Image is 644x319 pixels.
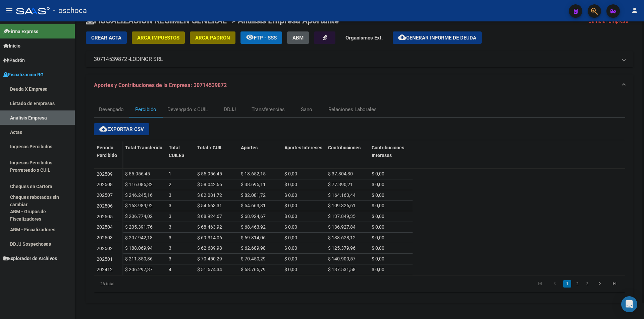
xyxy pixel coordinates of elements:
[372,235,384,240] span: $ 0,00
[282,141,325,169] datatable-header-cell: Aportes Intereses
[345,35,383,41] strong: Organismos Ext.
[372,256,384,261] span: $ 0,00
[169,224,171,230] span: 3
[166,141,195,169] datatable-header-cell: Total CUILES
[241,171,266,176] span: $ 18.652,15
[3,28,38,35] span: Firma Express
[3,255,57,262] span: Explorador de Archivos
[125,267,153,272] span: $ 206.297,37
[240,31,282,44] button: FTP - SSS
[284,171,297,176] span: $ 0,00
[197,145,223,150] span: Total x CUIL
[562,278,572,290] li: page 1
[372,224,384,230] span: $ 0,00
[99,106,124,113] div: Devengado
[91,35,121,41] span: Crear Acta
[241,224,266,230] span: $ 68.463,92
[125,203,153,208] span: $ 163.989,92
[197,171,222,176] span: $ 55.956,45
[241,256,266,261] span: $ 70.450,29
[94,141,122,169] datatable-header-cell: Período Percibido
[53,3,87,18] span: - oschoca
[130,56,163,63] span: LODINOR SRL
[372,182,384,187] span: $ 0,00
[197,235,222,240] span: $ 69.314,06
[169,256,171,261] span: 3
[169,192,171,198] span: 3
[125,145,162,150] span: Total Transferido
[167,106,208,113] div: Devengado x CUIL
[593,280,606,288] a: go to next page
[372,245,384,251] span: $ 0,00
[572,278,582,290] li: page 2
[169,145,184,158] span: Total CUILES
[125,235,153,240] span: $ 207.942,18
[608,280,621,288] a: go to last page
[241,267,266,272] span: $ 68.765,79
[3,42,20,50] span: Inicio
[94,275,199,292] div: 26 total
[94,123,149,135] button: Exportar CSV
[197,224,222,230] span: $ 68.463,92
[328,256,356,261] span: $ 140.900,57
[398,33,406,41] mat-icon: cloud_download
[287,31,309,44] button: ABM
[284,203,297,208] span: $ 0,00
[241,235,266,240] span: $ 69.314,06
[563,280,571,288] a: 1
[301,106,312,113] div: Sano
[284,235,297,240] span: $ 0,00
[284,267,297,272] span: $ 0,00
[621,296,637,312] div: Open Intercom Messenger
[197,192,222,198] span: $ 82.081,72
[86,51,633,67] mat-expansion-panel-header: 30714539872 -LODINOR SRL
[169,171,171,176] span: 1
[372,145,404,158] span: Contribuciones Intereses
[125,224,153,230] span: $ 205.391,76
[5,6,13,14] mat-icon: menu
[406,35,476,41] span: Generar informe de deuda
[328,145,361,150] span: Contribuciones
[135,106,156,113] div: Percibido
[372,203,384,208] span: $ 0,00
[99,125,107,133] mat-icon: cloud_download
[583,280,591,288] a: 3
[284,256,297,261] span: $ 0,00
[393,31,482,44] button: Generar informe de deuda
[246,33,254,41] mat-icon: remove_red_eye
[254,35,277,41] span: FTP - SSS
[97,203,113,209] span: 202506
[97,246,113,251] span: 202502
[328,106,377,113] div: Relaciones Laborales
[284,182,297,187] span: $ 0,00
[372,267,384,272] span: $ 0,00
[224,106,236,113] div: DDJJ
[97,267,113,272] span: 202412
[197,267,222,272] span: $ 51.574,34
[197,203,222,208] span: $ 54.663,31
[125,256,153,261] span: $ 211.350,86
[3,71,44,78] span: Fiscalización RG
[169,203,171,208] span: 3
[534,280,546,288] a: go to first page
[137,35,179,41] span: ARCA Impuestos
[328,171,353,176] span: $ 37.304,30
[132,31,185,44] button: ARCA Impuestos
[284,145,322,150] span: Aportes Intereses
[292,35,304,41] span: ABM
[369,141,413,169] datatable-header-cell: Contribuciones Intereses
[238,141,282,169] datatable-header-cell: Aportes
[122,141,166,169] datatable-header-cell: Total Transferido
[197,256,222,261] span: $ 70.450,29
[97,235,113,240] span: 202503
[169,245,171,251] span: 3
[169,214,171,219] span: 3
[86,96,633,303] div: Aportes y Contribuciones de la Empresa: 30714539872
[328,182,353,187] span: $ 77.390,21
[195,35,230,41] span: ARCA Padrón
[340,31,388,44] button: Organismos Ext.
[3,57,25,64] span: Padrón
[284,214,297,219] span: $ 0,00
[169,267,171,272] span: 4
[169,235,171,240] span: 3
